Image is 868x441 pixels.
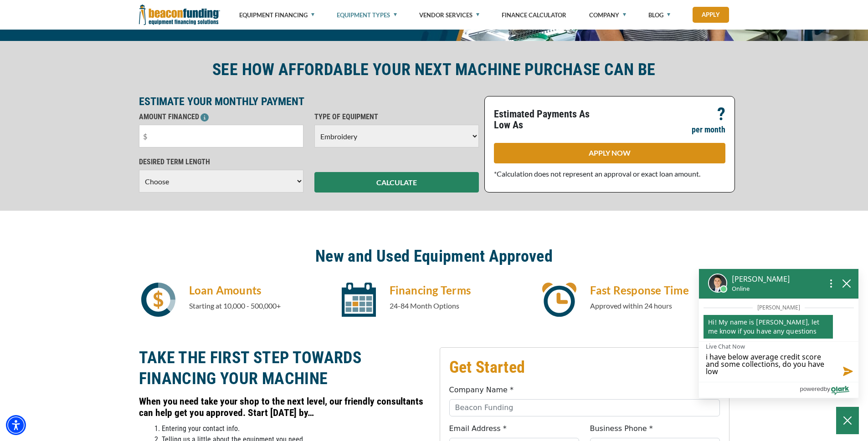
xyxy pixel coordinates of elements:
li: Entering your contact info. [162,423,429,434]
p: Online [732,284,790,293]
p: Starting at 10,000 - 500,000+ [189,300,329,311]
a: APPLY NOW [494,143,725,163]
span: 24-84 Month Options [390,301,459,310]
span: Approved within 24 hours [590,301,672,310]
button: CALCULATE [314,172,479,193]
span: [PERSON_NAME] [753,302,805,313]
button: Send message [836,361,858,382]
label: Company Name * [449,385,514,395]
p: ESTIMATE YOUR MONTHLY PAYMENT [139,96,479,107]
span: When you need take your shop to the next level, our friendly consultants can help get you approve... [139,395,423,418]
div: Accessibility Menu [6,415,26,435]
span: *Calculation does not represent an approval or exact loan amount. [494,169,700,178]
p: Hi! My name is [PERSON_NAME], let me know if you have any questions [704,315,833,339]
input: Beacon Funding [449,399,720,416]
p: AMOUNT FINANCED [139,112,303,122]
h2: New and Used Equipment Approved [139,246,729,267]
a: Powered by Olark - open in a new tab [800,382,858,398]
h4: Fast Response Time [590,283,729,298]
div: chat [699,299,858,341]
input: $ [139,125,303,147]
a: Apply [693,7,729,23]
h2: Get Started [449,357,720,378]
p: ? [717,109,725,120]
p: per month [692,124,725,135]
span: powered [800,383,823,395]
button: Close Chatbox [836,407,859,434]
p: DESIRED TERM LENGTH [139,157,303,167]
p: TYPE OF EQUIPMENT [314,112,479,122]
button: close chatbox [839,277,854,289]
p: [PERSON_NAME] [732,274,790,284]
h2: SEE HOW AFFORDABLE YOUR NEXT MACHINE PURCHASE CAN BE [139,59,729,80]
div: olark chatbox [699,269,859,398]
label: Email Address * [449,423,507,434]
h2: TAKE THE FIRST STEP TOWARDS FINANCING YOUR MACHINE [139,347,429,389]
h4: Financing Terms [390,283,529,298]
img: Dante's profile picture [708,274,727,293]
button: Open chat options menu [823,276,839,290]
img: icon [141,283,175,317]
h4: Loan Amounts [189,283,329,298]
p: Estimated Payments As Low As [494,109,604,131]
label: Business Phone * [590,423,653,434]
label: Live Chat Now [706,343,745,350]
span: by [824,383,830,395]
